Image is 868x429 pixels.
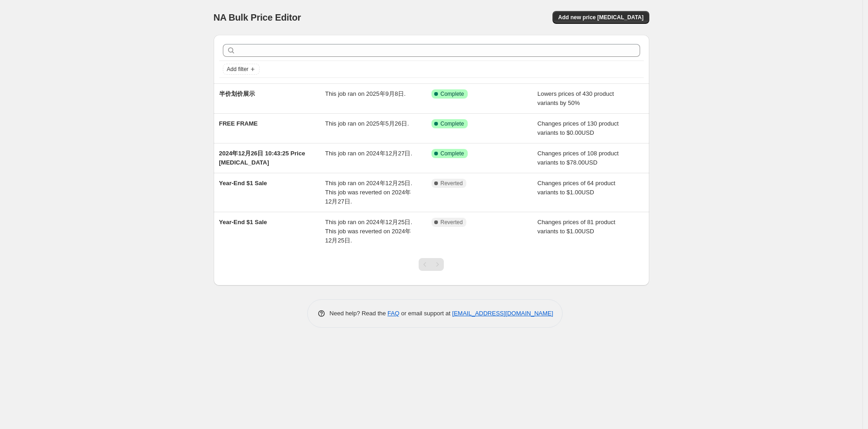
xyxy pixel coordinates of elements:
span: or email support at [399,310,452,317]
nav: Pagination [419,258,444,271]
button: Add new price [MEDICAL_DATA] [553,11,649,24]
span: Changes prices of 108 product variants to $78.00USD [537,150,619,166]
span: Add new price [MEDICAL_DATA] [558,14,643,21]
span: This job ran on 2024年12月25日. This job was reverted on 2024年12月25日. [325,219,412,244]
span: 半价划价展示 [219,90,255,97]
span: This job ran on 2024年12月27日. [325,150,412,157]
span: Reverted [441,180,463,187]
span: Lowers prices of 430 product variants by 50% [537,90,614,106]
span: This job ran on 2025年5月26日. [325,120,409,127]
span: This job ran on 2024年12月25日. This job was reverted on 2024年12月27日. [325,180,412,205]
span: Add filter [227,66,249,73]
a: [EMAIL_ADDRESS][DOMAIN_NAME] [452,310,553,317]
button: Add filter [223,64,260,75]
span: Need help? Read the [330,310,388,317]
span: Complete [441,120,464,127]
span: Changes prices of 130 product variants to $0.00USD [537,120,619,136]
a: FAQ [387,310,399,317]
span: Changes prices of 64 product variants to $1.00USD [537,180,615,196]
span: This job ran on 2025年9月8日. [325,90,406,97]
span: Reverted [441,219,463,226]
span: Complete [441,150,464,157]
span: Changes prices of 81 product variants to $1.00USD [537,219,615,235]
span: FREE FRAME [219,120,258,127]
span: Year-End $1 Sale [219,180,267,187]
span: Complete [441,90,464,98]
span: Year-End $1 Sale [219,219,267,225]
span: 2024年12月26日 10:43:25 Price [MEDICAL_DATA] [219,150,305,166]
span: NA Bulk Price Editor [214,12,301,22]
